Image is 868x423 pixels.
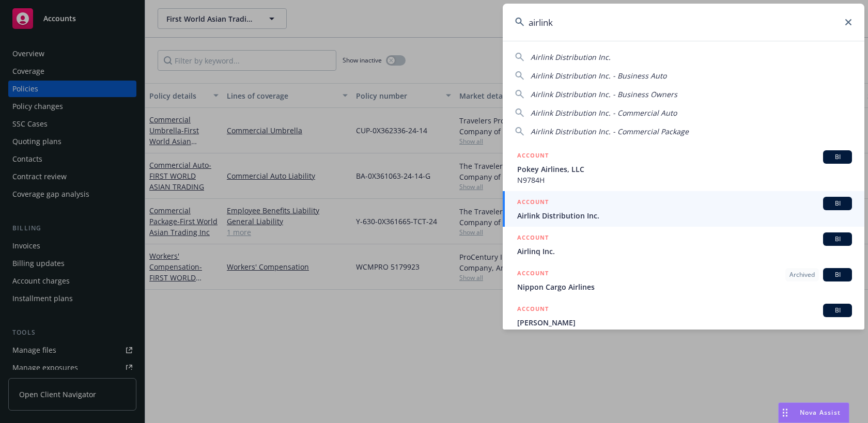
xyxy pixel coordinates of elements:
[531,89,677,99] span: Airlink Distribution Inc. - Business Owners
[517,317,852,328] span: [PERSON_NAME]
[517,268,549,280] h5: ACCOUNT
[503,4,864,41] input: Search...
[531,127,689,136] span: Airlink Distribution Inc. - Commercial Package
[827,199,848,208] span: BI
[531,71,667,81] span: Airlink Distribution Inc. - Business Auto
[517,197,549,209] h5: ACCOUNT
[517,175,852,185] span: N9784H
[517,304,549,316] h5: ACCOUNT
[779,403,792,422] div: Drag to move
[531,52,611,62] span: Airlink Distribution Inc.
[503,145,864,191] a: ACCOUNTBIPokey Airlines, LLCN9784H
[517,210,852,221] span: Airlink Distribution Inc.
[517,150,549,163] h5: ACCOUNT
[827,234,848,244] span: BI
[827,270,848,279] span: BI
[503,191,864,227] a: ACCOUNTBIAirlink Distribution Inc.
[517,164,852,175] span: Pokey Airlines, LLC
[503,227,864,262] a: ACCOUNTBIAirlinq Inc.
[503,262,864,298] a: ACCOUNTArchivedBINippon Cargo Airlines
[827,152,848,162] span: BI
[503,298,864,334] a: ACCOUNTBI[PERSON_NAME]
[789,270,815,279] span: Archived
[517,246,852,257] span: Airlinq Inc.
[517,232,549,245] h5: ACCOUNT
[827,306,848,315] span: BI
[800,408,841,417] span: Nova Assist
[517,281,852,292] span: Nippon Cargo Airlines
[531,108,677,118] span: Airlink Distribution Inc. - Commercial Auto
[778,402,849,423] button: Nova Assist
